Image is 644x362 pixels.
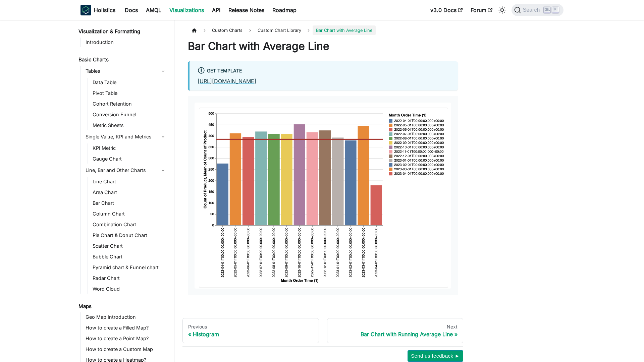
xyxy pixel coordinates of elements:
h1: Bar Chart with Average Line [188,40,458,53]
a: Data Table [91,78,168,87]
a: HolisticsHolistics [80,5,115,15]
a: Word Cloud [91,284,168,294]
img: Holistics [80,5,91,15]
a: Line Chart [91,177,168,186]
a: Basic Charts [76,55,168,64]
a: Combination Chart [91,220,168,229]
kbd: K [552,7,559,13]
a: Introduction [84,38,168,47]
a: Column Chart [91,209,168,219]
a: Forum [467,5,496,15]
nav: Docs sidebar [74,20,174,362]
a: Bar Chart [91,198,168,208]
a: Tables [84,66,168,76]
a: Single Value, KPI and Metrics [84,131,168,142]
a: Visualizations [165,5,208,15]
nav: Breadcrumbs [188,25,458,35]
a: Bubble Chart [91,252,168,261]
a: KPI Metric [91,143,168,153]
button: Send us feedback ► [408,350,463,362]
a: Geo Map Introduction [84,312,168,322]
a: Scatter Chart [91,241,168,251]
button: Search (Ctrl+K) [512,4,563,16]
a: Gauge Chart [91,154,168,164]
a: Line, Bar and Other Charts [84,165,168,176]
a: Custom Chart Library [254,25,305,35]
div: Get Template [198,67,450,75]
a: Radar Chart [91,274,168,283]
a: Pivot Table [91,88,168,98]
div: Bar Chart with Running Average Line [333,331,458,338]
a: Pyramid chart & Funnel chart [91,263,168,272]
a: Area Chart [91,188,168,197]
nav: Docs pages [182,318,463,344]
button: Switch between dark and light mode (currently light mode) [497,5,507,15]
div: Next [333,324,458,330]
span: Send us feedback ► [411,352,460,360]
span: Bar Chart with Average Line [313,25,376,35]
a: Roadmap [268,5,301,15]
a: Pie Chart & Donut Chart [91,231,168,240]
a: Docs [121,5,142,15]
a: How to create a Filled Map? [84,323,168,333]
a: Home page [188,25,201,35]
div: Histogram [188,331,313,338]
a: [URL][DOMAIN_NAME] [198,78,256,84]
a: Visualization & Formatting [76,27,168,36]
b: Holistics [94,6,115,14]
a: Maps [76,302,168,311]
a: How to create a Point Map? [84,334,168,343]
a: PreviousHistogram [182,318,319,344]
span: Custom Chart Library [258,28,301,33]
a: NextBar Chart with Running Average Line [327,318,464,344]
a: Metric Sheets [91,121,168,130]
a: API [208,5,224,15]
span: Custom Charts [209,25,246,35]
a: Release Notes [224,5,268,15]
a: Cohort Retention [91,99,168,109]
div: Previous [188,324,313,330]
span: Search [521,7,544,13]
a: AMQL [142,5,165,15]
a: v3.0 Docs [426,5,467,15]
a: Conversion Funnel [91,110,168,119]
a: How to create a Custom Map [84,345,168,354]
